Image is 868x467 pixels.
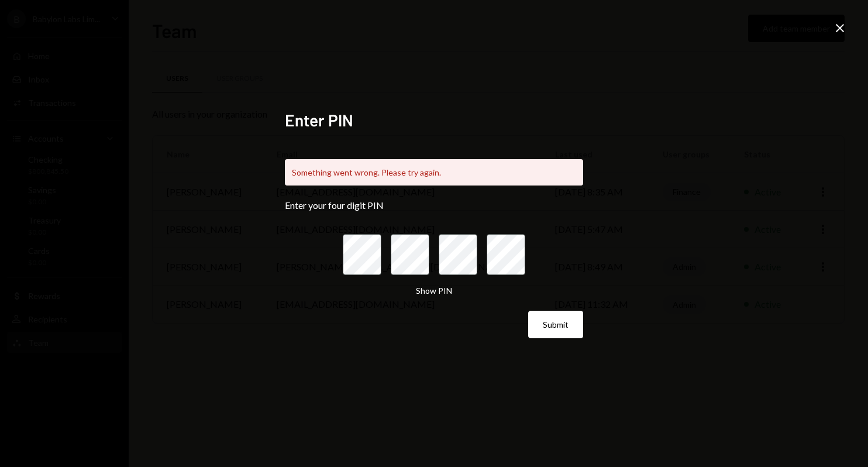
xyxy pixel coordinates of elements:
button: Submit [528,311,583,338]
input: pin code 4 of 4 [487,234,525,275]
div: Something went wrong. Please try again. [285,159,583,186]
input: pin code 2 of 4 [391,234,429,275]
div: Enter your four digit PIN [285,200,583,211]
input: pin code 1 of 4 [343,234,381,275]
input: pin code 3 of 4 [439,234,477,275]
button: Show PIN [416,286,452,297]
h2: Enter PIN [285,109,583,132]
